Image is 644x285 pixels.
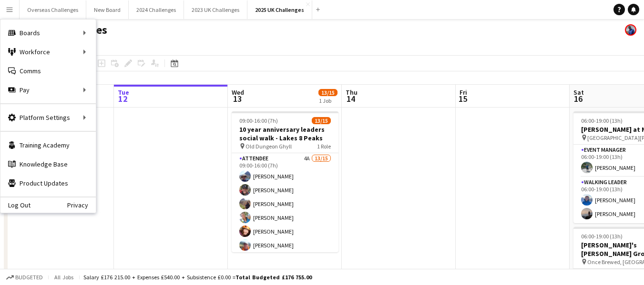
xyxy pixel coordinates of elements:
div: 1 Job [319,97,337,104]
span: 13 [230,93,244,104]
span: Budgeted [15,274,43,281]
span: 14 [344,93,358,104]
button: Overseas Challenges [20,0,86,19]
span: 13/15 [312,117,331,124]
div: Boards [0,23,96,42]
span: Tue [118,88,129,97]
div: Salary £176 215.00 + Expenses £540.00 + Subsistence £0.00 = [83,274,312,281]
span: Sat [573,88,584,97]
span: Old Dungeon Ghyll [245,143,292,150]
app-job-card: 09:00-16:00 (7h)13/1510 year anniversary leaders social walk - Lakes 8 Peaks Old Dungeon Ghyll1 R... [232,111,338,252]
span: 12 [116,93,129,104]
div: Workforce [0,42,96,61]
button: 2025 UK Challenges [247,0,312,19]
span: 06:00-19:00 (13h) [581,233,623,240]
span: Thu [346,88,358,97]
app-user-avatar: Andy Baker [625,24,636,36]
span: Fri [460,88,467,97]
button: 2024 Challenges [129,0,184,19]
h3: 10 year anniversary leaders social walk - Lakes 8 Peaks [232,125,338,142]
a: Log Out [0,201,31,209]
a: Training Academy [0,136,96,155]
span: 06:00-19:00 (13h) [581,117,623,124]
a: Privacy [67,201,96,209]
button: New Board [86,0,129,19]
span: 1 Role [317,143,331,150]
span: Total Budgeted £176 755.00 [235,274,312,281]
span: All jobs [52,274,75,281]
div: Pay [0,80,96,99]
span: 09:00-16:00 (7h) [239,117,278,124]
button: 2023 UK Challenges [184,0,247,19]
a: Knowledge Base [0,155,96,174]
span: 13/15 [318,89,337,96]
div: Platform Settings [0,108,96,127]
button: Budgeted [5,272,44,283]
span: 16 [572,93,584,104]
a: Comms [0,61,96,80]
a: Product Updates [0,174,96,193]
span: 15 [458,93,467,104]
span: Wed [232,88,244,97]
